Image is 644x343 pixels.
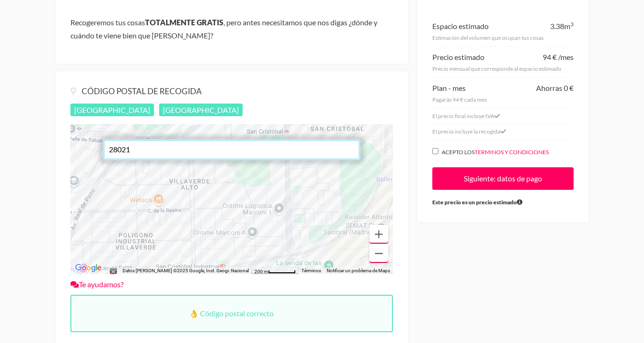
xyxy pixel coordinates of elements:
[252,268,299,274] button: Escala del mapa: 200 m por 55 píxeles
[70,86,393,96] h4: Código postal de recogida
[301,268,321,273] a: Términos
[550,20,574,33] div: 3.38m
[432,95,574,104] div: Pagarás 94 € cada mes
[73,262,104,274] img: Google
[536,82,574,95] div: Ahorras 0 €
[123,268,249,273] span: Datos [PERSON_NAME] ©2025 Google, Inst. Geogr. Nacional
[475,149,549,156] a: terminos y condiciones
[432,64,574,74] div: Precio mensual que corresponde al espacio estimado
[70,16,393,42] p: Recogeremos tus cosas , pero antes necesitamos que nos digas ¿dónde y cuándo te viene bien que [P...
[73,262,104,274] a: Abre esta zona en Google Maps (se abre en una nueva ventana)
[432,199,522,206] b: Este precio es un precio estimado
[110,268,116,274] button: Combinaciones de teclas
[432,112,574,120] div: El precio final incluye IVA
[543,51,574,64] div: 94 € /mes
[103,139,360,160] input: Introduce el código postal
[159,104,243,116] span: [GEOGRAPHIC_DATA]
[369,225,388,244] button: Ampliar
[432,20,489,33] div: Espacio estimado
[254,269,268,274] span: 200 m
[432,82,466,95] div: Plan - mes
[570,21,574,28] sup: 3
[432,148,438,154] input: Acepto losterminos y condiciones
[70,104,154,116] span: [GEOGRAPHIC_DATA]
[432,167,574,190] input: Siguiente: datos de pago
[70,295,393,332] div: 👌 Código postal correcto
[597,298,644,343] iframe: Chat Widget
[432,33,574,43] div: Estimación del volumen que ocupan tus cosas
[597,298,644,343] div: Widget de chat
[517,197,522,207] span: El precio será ajustado al volumen real. Si el volumen estimado es distinto del volumen real nues...
[432,128,574,135] div: El precio incluye la recogida
[327,268,390,273] a: Notificar un problema de Maps
[145,18,223,27] b: TOTALMENTE GRATIS
[432,51,484,64] div: Precio estimado
[432,147,574,157] label: Acepto los
[70,280,123,289] a: Te ayudamos?
[369,244,388,263] button: Reducir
